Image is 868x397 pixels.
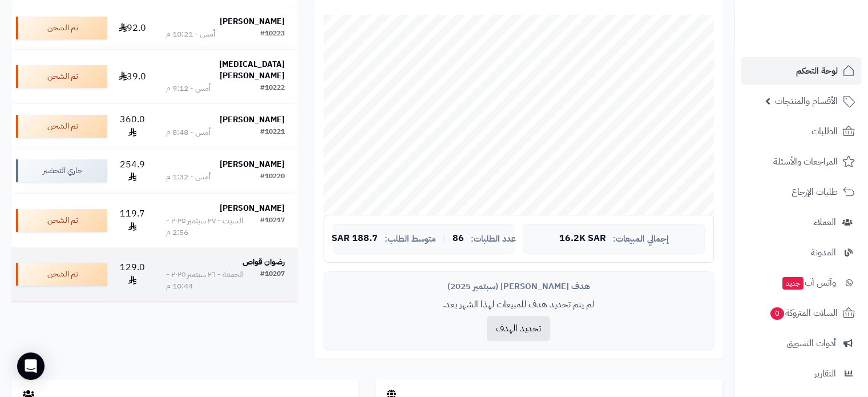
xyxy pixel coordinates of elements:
button: تحديد الهدف [487,316,550,341]
div: #10217 [260,215,285,238]
a: المراجعات والأسئلة [741,148,861,175]
div: هدف [PERSON_NAME] (سبتمبر 2025) [333,280,705,292]
a: المدونة [741,239,861,266]
strong: [PERSON_NAME] [220,202,285,214]
div: تم الشحن [16,209,107,232]
span: 86 [453,234,464,244]
td: 129.0 [112,247,152,301]
div: أمس - 9:12 م [165,83,210,94]
strong: [MEDICAL_DATA][PERSON_NAME] [219,58,285,82]
span: 188.7 SAR [332,234,378,244]
img: logo-2.png [790,29,857,53]
div: الجمعة - ٢٦ سبتمبر ٢٠٢٥ - 10:44 م [165,269,260,292]
td: 360.0 [112,104,152,149]
a: السلات المتروكة0 [741,299,861,327]
a: وآتس آبجديد [741,269,861,296]
div: أمس - 10:21 م [165,29,215,40]
span: المدونة [811,244,836,260]
span: جديد [782,277,804,290]
div: #10221 [260,127,285,138]
span: إجمالي المبيعات: [613,234,669,244]
span: المراجعات والأسئلة [773,154,838,170]
td: 119.7 [112,194,152,247]
span: 16.2K SAR [559,234,606,244]
div: تم الشحن [16,115,107,138]
div: تم الشحن [16,263,107,286]
span: عدد الطلبات: [471,234,516,244]
strong: [PERSON_NAME] [220,114,285,126]
div: تم الشحن [16,17,107,39]
div: أمس - 1:32 م [165,171,210,183]
span: وآتس آب [781,275,836,291]
td: 254.9 [112,149,152,194]
span: أدوات التسويق [786,335,836,351]
div: #10222 [260,83,285,94]
span: متوسط الطلب: [385,234,436,244]
div: #10207 [260,269,285,292]
span: الأقسام والمنتجات [775,93,838,109]
span: العملاء [814,214,836,230]
a: العملاء [741,208,861,236]
div: أمس - 8:48 م [165,127,210,138]
div: جاري التحضير [16,159,107,182]
span: | [443,234,446,243]
span: لوحة التحكم [796,63,838,79]
p: لم يتم تحديد هدف للمبيعات لهذا الشهر بعد. [333,298,705,311]
span: الطلبات [812,123,838,139]
span: 0 [770,307,784,320]
span: السلات المتروكة [769,305,838,321]
div: تم الشحن [16,65,107,88]
a: أدوات التسويق [741,330,861,357]
a: طلبات الإرجاع [741,178,861,206]
div: Open Intercom Messenger [17,352,45,380]
a: لوحة التحكم [741,57,861,85]
span: طلبات الإرجاع [792,184,838,200]
strong: رضوان قواص [243,256,285,268]
div: السبت - ٢٧ سبتمبر ٢٠٢٥ - 2:56 م [165,215,260,238]
div: #10223 [260,29,285,40]
div: #10220 [260,171,285,183]
td: 92.0 [112,7,152,49]
strong: [PERSON_NAME] [220,158,285,170]
td: 39.0 [112,50,152,103]
strong: [PERSON_NAME] [220,15,285,27]
a: الطلبات [741,118,861,145]
span: التقارير [814,366,836,382]
a: التقارير [741,360,861,387]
